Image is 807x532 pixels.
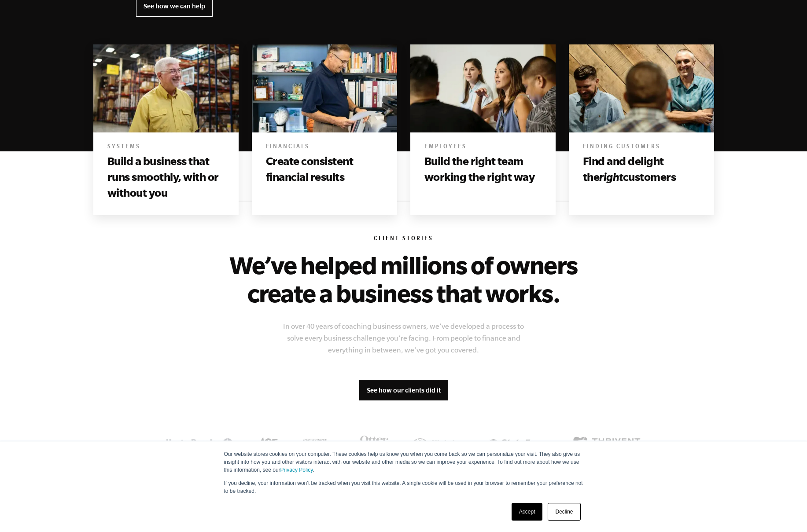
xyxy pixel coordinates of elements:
[252,44,397,132] img: beyond the e myth, e-myth, the e myth
[354,436,388,451] img: OtterBox Logo
[410,44,556,132] img: Books include beyond the e myth, e-myth, the e myth
[599,170,623,183] i: right
[487,439,549,448] img: State Farm Logo
[166,438,232,448] img: McDonalds Logo
[93,44,239,132] img: beyond the e myth, e-myth, the e myth, e myth revisited
[583,143,700,152] h6: Finding Customers
[216,251,591,307] h2: We’ve helped millions of owners create a business that works.
[224,479,583,495] p: If you decline, your information won’t be tracked when you visit this website. A single cookie wi...
[224,450,583,474] p: Our website stores cookies on your computer. These cookies help us know you when you come back so...
[359,380,448,401] a: See how our clients did it
[512,503,543,521] a: Accept
[276,320,531,356] p: In over 40 years of coaching business owners, we’ve developed a process to solve every business c...
[107,143,225,152] h6: Systems
[266,143,383,152] h6: Financials
[548,503,580,521] a: Decline
[257,437,278,450] img: Ace Harware Logo
[266,153,383,185] h3: Create consistent financial results
[136,235,671,244] h6: Client Stories
[280,467,313,473] a: Privacy Policy
[302,439,329,448] img: American Express Logo
[583,153,700,185] h3: Find and delight the customers
[107,153,225,201] h3: Build a business that runs smoothly, with or without you
[413,438,462,448] img: Allstate Logo
[424,153,542,185] h3: Build the right team working the right way
[424,143,542,152] h6: Employees
[573,437,641,450] img: Thrivent Financial Logo
[569,44,714,132] img: Books include beyond the e myth, e-myth, the e myth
